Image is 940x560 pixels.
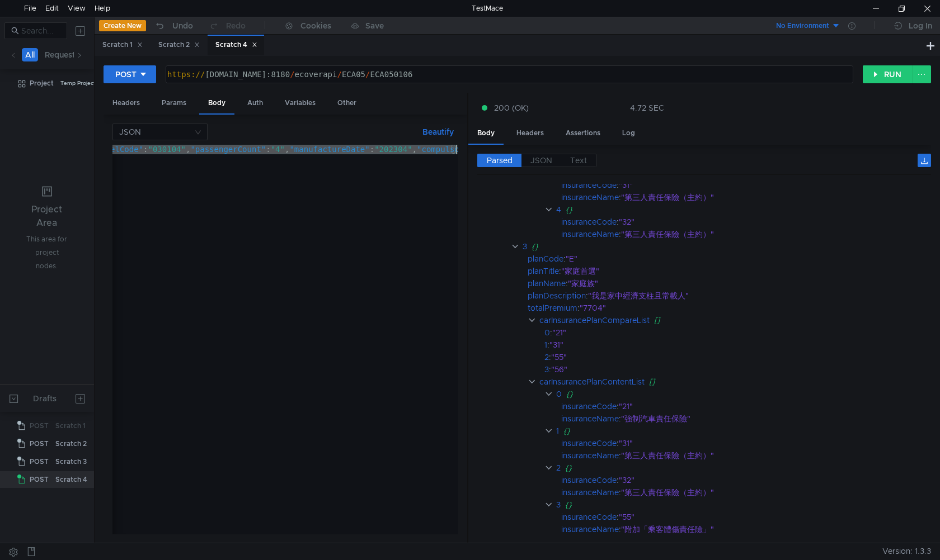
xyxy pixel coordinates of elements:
div: : [561,486,931,499]
div: Scratch 4 [215,39,257,51]
div: "55" [619,511,918,523]
div: Drafts [33,392,57,405]
div: Body [199,93,234,115]
div: 1 [556,425,559,437]
div: Variables [276,93,325,113]
div: Scratch 1 [55,417,86,434]
div: : [544,363,931,376]
div: totalPremium [528,302,577,314]
div: : [528,253,931,265]
div: insuranceName [561,191,619,203]
div: Other [328,93,365,113]
div: insuranceName [561,228,619,240]
span: 200 (OK) [494,102,529,114]
button: Create New [99,20,146,31]
div: Log In [909,19,932,32]
div: carInsurancePlanCompareList [539,314,650,326]
div: Headers [507,123,553,144]
div: : [561,437,931,449]
button: POST [104,65,156,83]
div: 1 [544,339,547,351]
div: {} [532,240,915,253]
div: : [528,277,931,290]
div: insuranceCode [561,216,617,228]
div: Log [613,123,644,144]
span: Text [570,155,587,165]
div: : [544,326,931,339]
div: planName [528,277,566,290]
div: planTitle [528,265,559,277]
div: Redo [226,19,246,32]
div: Scratch 3 [55,453,87,470]
div: 4 [556,203,561,216]
div: {} [565,462,915,474]
div: "55" [551,351,915,363]
div: : [561,191,931,203]
div: : [561,449,931,462]
div: Headers [104,93,149,113]
div: "家庭首選" [561,265,916,277]
div: "7704" [580,302,917,314]
div: "家庭族" [568,277,916,290]
button: RUN [863,65,913,83]
div: 2 [556,462,561,474]
button: Requests [41,48,82,61]
div: insuranceCode [561,437,617,449]
div: 2 [544,351,549,363]
div: [] [654,314,920,326]
button: No Environment [763,17,840,35]
div: Save [365,22,384,30]
button: Beautify [418,125,458,139]
div: carInsurancePlanContentList [539,376,645,388]
span: POST [30,435,49,452]
span: POST [30,417,49,434]
div: "第三人責任保險（主約）" [621,449,918,462]
div: insuranceCode [561,474,617,486]
div: 0 [556,388,562,400]
input: Search... [21,25,60,37]
span: Version: 1.3.3 [882,543,931,559]
div: Assertions [557,123,609,144]
div: planCode [528,253,563,265]
div: {} [563,425,915,437]
div: 3 [523,240,527,253]
span: Parsed [487,155,513,165]
div: "31" [549,339,915,351]
div: : [561,412,931,425]
div: insuranceName [561,449,619,462]
div: "我是家中經濟支柱且常載人" [588,290,918,302]
div: insuranceName [561,523,619,535]
div: Temp Project [60,75,96,92]
div: : [544,351,931,363]
div: "第三人責任保險（主約）" [621,486,918,499]
div: insuranceName [561,412,619,425]
div: {} [566,203,915,216]
div: POST [115,68,137,80]
div: Body [468,123,504,145]
div: {} [565,499,915,511]
div: "32" [619,216,918,228]
div: Project [30,75,54,92]
div: No Environment [776,21,829,31]
div: 3 [556,499,561,511]
div: : [561,474,931,486]
button: All [22,48,38,61]
div: : [528,265,931,277]
div: "21" [552,326,915,339]
span: JSON [530,155,552,165]
div: "附加「乘客體傷責任險」" [621,523,918,535]
div: Scratch 2 [55,435,87,452]
div: Undo [172,19,193,32]
div: Params [153,93,195,113]
div: : [561,179,931,191]
div: 0 [544,326,550,339]
button: Undo [146,17,201,34]
div: 4.72 SEC [630,103,664,113]
div: : [528,290,931,302]
div: : [544,339,931,351]
div: : [561,523,931,535]
span: POST [30,453,49,470]
div: Cookies [300,19,331,32]
span: POST [30,471,49,488]
div: : [528,302,931,314]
